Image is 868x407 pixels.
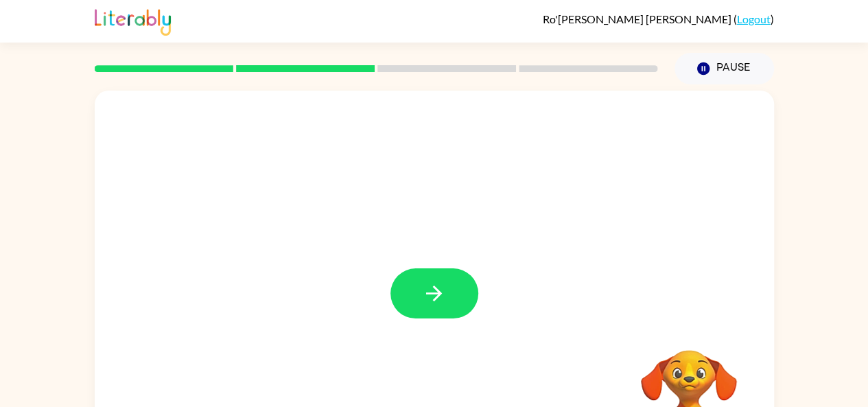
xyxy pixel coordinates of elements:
a: Logout [737,12,771,25]
img: Literably [95,5,171,36]
span: Ro'[PERSON_NAME] [PERSON_NAME] [543,12,734,25]
button: Pause [675,53,774,84]
div: ( ) [543,12,774,25]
